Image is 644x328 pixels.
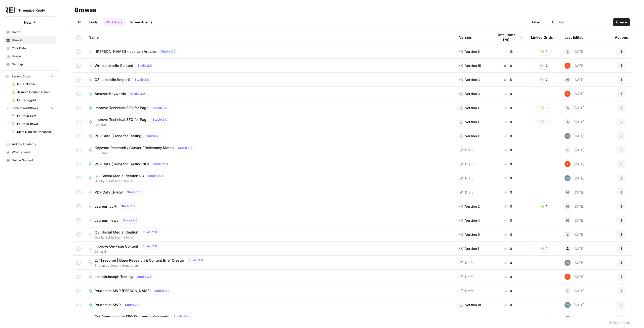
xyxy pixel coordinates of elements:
div: [DATE] [565,77,584,83]
span: Studio 2.0 [188,258,203,263]
div: [DATE] [565,105,584,111]
a: Improve On-Page ContentStudio 2.0General [89,243,451,254]
div: 6 [493,63,523,68]
input: Search [558,20,609,25]
div: 0 [493,260,523,265]
button: What's new? [4,148,56,156]
span: N [566,190,569,195]
span: AirOps Academy [12,142,54,147]
span: Laureus_grid [17,98,54,103]
button: 1 [537,104,551,112]
img: Threepipe Reply Logo [6,6,15,15]
div: Last Edited [565,30,584,44]
a: Improve Technical SEO for PageStudio 2.0General [89,117,451,127]
span: L [567,148,569,153]
img: c5ablnw6d01w38l43ylndsx32y4l [565,316,571,322]
div: Version 1 [459,133,479,138]
span: Studio 2.0 [123,218,137,223]
button: Help + Support [4,156,56,164]
a: QSI LinkedIn [9,80,56,88]
a: Grids [86,18,101,26]
div: Browse [74,6,96,14]
span: Usage [12,54,54,59]
span: Studio 2.0 [161,49,176,54]
img: c5ablnw6d01w38l43ylndsx32y4l [565,260,571,266]
div: 0 [493,274,523,279]
span: General [95,123,172,127]
div: Linked Grids [531,30,553,44]
div: [DATE] [565,189,584,195]
a: Home [4,28,56,36]
div: Draft [459,148,473,153]
div: [DATE] [565,49,584,55]
span: Home [12,30,54,34]
span: Quality Spirits International [95,235,161,240]
button: 1 [537,118,551,126]
span: QSI Social Media Ideation V3 [95,173,144,178]
a: QSI LinkedIn (Import)Studio 2.0 [89,77,451,83]
div: 0 [493,190,523,195]
span: Prudential MVP [PERSON_NAME] [95,288,151,293]
span: Laureus_news [17,122,54,126]
img: cje7zb9ux0f2nqyv5qqgv3u0jxek [565,63,571,69]
a: Settings [4,60,56,68]
button: New [4,19,56,26]
div: [DATE] [565,246,584,252]
a: Prudential MVPStudio 2.0 [89,302,451,308]
span: PDP Data (Clone for Testing NC) [95,162,149,167]
span: Improve Technical SEO for Page [95,105,148,110]
a: Laureus_LLM [9,112,56,120]
span: Recent Workflows [12,106,38,110]
span: Studio 2.0 [153,117,167,122]
button: 2 [537,62,551,70]
div: Version 15 [459,63,481,68]
div: [DATE] [565,217,584,223]
span: Studio 2.0 [178,146,192,150]
span: Amazon Keywords [95,91,126,96]
span: Studio 2.0 [142,230,157,235]
button: 1 [537,315,551,323]
img: c5ablnw6d01w38l43ylndsx32y4l [565,133,571,139]
div: Version [459,30,472,44]
span: Threepipe Content Generation [95,263,207,268]
span: N [566,218,569,223]
span: Laureus_LLM [95,204,117,209]
span: QSI Social Media Ideation [95,230,138,235]
span: Help + Support [12,158,54,163]
a: PDP Data (Clone for Testing NC)Studio 2.0 [89,161,451,167]
img: cje7zb9ux0f2nqyv5qqgv3u0jxek [565,91,571,97]
div: Version 2 [459,204,480,209]
div: Version 3 [459,77,480,82]
div: [DATE] [565,274,584,280]
div: Version 9 [459,232,480,237]
span: L [567,232,569,237]
div: Draft [459,162,473,167]
button: 1 [537,202,551,210]
div: Version 6 [459,49,480,54]
div: Version 18 [459,302,481,307]
a: QSI Social Media Ideation V3Studio 2.0Quality Spirits International [89,173,451,183]
span: Studio 2.0 [127,190,142,195]
span: Studio 2.0 [153,162,168,166]
a: Power Agents [127,18,155,26]
span: Your Data [12,46,54,51]
span: Threepipe Reply [17,8,47,13]
div: Version 1 [459,246,479,251]
span: Filter [532,20,540,25]
span: Quality Spirits International [95,179,167,183]
button: Recent Grids [4,73,56,80]
span: General [95,249,161,254]
div: [DATE] [565,147,584,153]
a: Laureus_LLMStudio 2.0 [89,203,451,209]
span: Studio 2.0 [148,174,163,178]
span: QSI LinkedIn (Import) [95,77,130,82]
span: Studio 2.0 [137,63,152,68]
div: 0 [493,91,523,96]
div: Version 1 [459,316,479,321]
span: N [566,204,569,209]
div: [DATE] [565,260,584,266]
span: Studio 2.0 [153,106,167,110]
span: PDP Data _Nikhil [95,190,123,195]
div: Version 3 [459,91,480,96]
div: 0 [493,288,523,293]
